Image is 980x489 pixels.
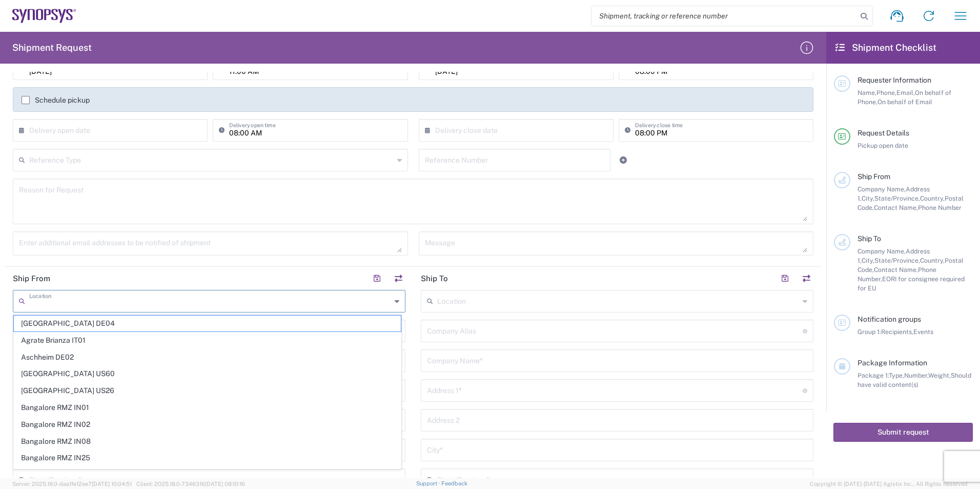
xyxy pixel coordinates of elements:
[14,467,401,483] span: Bangalore RMZ IN33
[591,6,857,26] input: Shipment, tracking or reference number
[14,417,401,433] span: Bangalore RMZ IN02
[920,194,945,202] span: Country,
[913,328,933,336] span: Events
[441,480,467,486] a: Feedback
[920,257,945,264] span: Country,
[14,349,401,365] span: Aschheim DE02
[857,234,881,243] span: Ship To
[14,366,401,382] span: [GEOGRAPHIC_DATA] US60
[13,273,50,284] h2: Ship From
[810,479,968,488] span: Copyright © [DATE]-[DATE] Agistix Inc., All Rights Reserved
[874,204,918,211] span: Contact Name,
[877,98,932,106] span: On behalf of Email
[22,96,90,104] label: Schedule pickup
[874,257,920,264] span: State/Province,
[874,266,918,273] span: Contact Name,
[857,247,906,255] span: Company Name,
[874,194,920,202] span: State/Province,
[862,257,874,264] span: City,
[92,481,132,487] span: [DATE] 10:04:51
[14,316,401,331] span: [GEOGRAPHIC_DATA] DE04
[928,371,951,379] span: Weight,
[857,172,890,181] span: Ship From
[881,328,913,336] span: Recipients,
[421,273,448,284] h2: Ship To
[857,142,908,149] span: Pickup open date
[904,371,928,379] span: Number,
[862,194,874,202] span: City,
[889,371,904,379] span: Type,
[857,275,965,292] span: EORI for consignee required for EU
[12,481,132,487] span: Server: 2025.18.0-daa1fe12ee7
[857,328,881,336] span: Group 1:
[835,42,936,54] h2: Shipment Checklist
[918,204,962,211] span: Phone Number
[136,481,245,487] span: Client: 2025.18.0-7346316
[896,89,915,96] span: Email,
[14,450,401,466] span: Bangalore RMZ IN25
[857,185,906,193] span: Company Name,
[857,89,876,96] span: Name,
[857,315,921,323] span: Notification groups
[616,153,630,167] a: Add Reference
[833,423,973,442] button: Submit request
[857,371,889,379] span: Package 1:
[14,400,401,416] span: Bangalore RMZ IN01
[857,129,909,137] span: Request Details
[14,383,401,399] span: [GEOGRAPHIC_DATA] US26
[12,42,92,54] h2: Shipment Request
[205,481,245,487] span: [DATE] 08:10:16
[857,359,927,367] span: Package Information
[14,332,401,348] span: Agrate Brianza IT01
[857,76,931,84] span: Requester Information
[14,434,401,449] span: Bangalore RMZ IN08
[876,89,896,96] span: Phone,
[416,480,442,486] a: Support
